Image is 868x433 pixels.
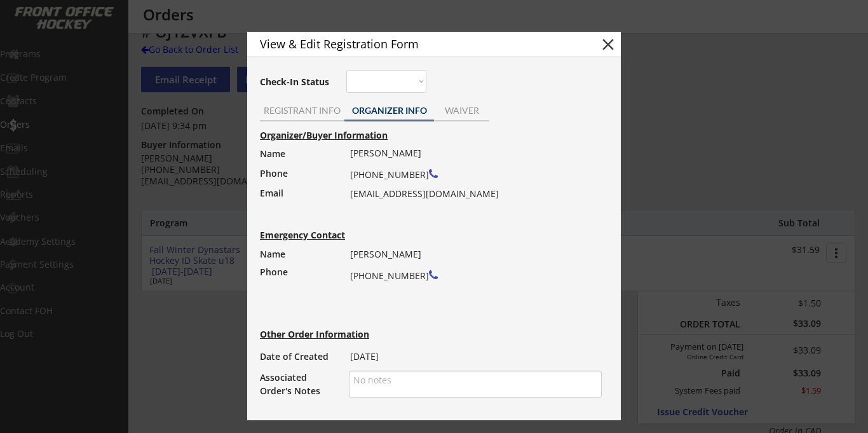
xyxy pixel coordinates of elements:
[260,131,530,140] div: Organizer/Buyer Information
[260,38,576,50] div: View & Edit Registration Form
[260,106,344,115] div: REGISTRANT INFO
[350,144,593,203] div: [PERSON_NAME] [PHONE_NUMBER] [EMAIL_ADDRESS][DOMAIN_NAME]
[434,106,489,115] div: WAIVER
[260,231,357,240] div: Emergency Contact
[260,371,337,397] div: Associated Order's Notes
[260,348,337,366] div: Date of Created
[260,78,332,86] div: Check-In Status
[350,348,593,366] div: [DATE]
[599,35,618,54] button: close
[344,106,434,115] div: ORGANIZER INFO
[350,245,593,322] div: [PERSON_NAME] [PHONE_NUMBER]
[260,144,337,223] div: Name Phone Email
[260,245,337,281] div: Name Phone
[260,330,416,339] div: Other Order Information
